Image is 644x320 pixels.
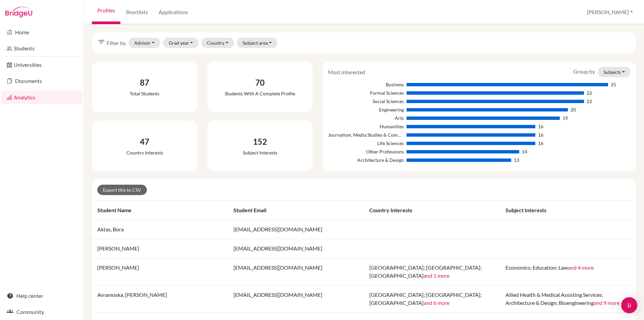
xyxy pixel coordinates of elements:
a: Analytics [1,91,82,104]
td: Avramoska, [PERSON_NAME] [92,285,228,313]
button: Grad year [163,38,199,48]
td: [EMAIL_ADDRESS][DOMAIN_NAME] [228,285,364,313]
div: 16 [538,131,543,138]
span: Filter by [107,39,126,47]
div: 20 [571,106,576,113]
div: 47 [126,136,163,148]
div: Open Intercom Messenger [621,297,637,313]
button: and 6 more [424,299,449,307]
button: [PERSON_NAME] [584,6,636,18]
div: Business [328,81,404,88]
a: Home [1,26,82,39]
th: Student email [228,201,364,220]
div: 22 [587,98,592,105]
button: Advisor [128,38,160,48]
div: Life Sciences [328,140,404,147]
div: Total students [130,90,159,97]
button: Country [201,38,234,48]
a: Community [1,305,82,319]
div: Journalism, Media Studies & Communication [328,131,404,138]
td: Allied Health & Medical Assisting Services; Architecture & Design; Bioengineering [500,285,636,313]
th: Student name [92,201,228,220]
div: 87 [130,77,159,89]
a: Export this to CSV [97,185,147,195]
td: [PERSON_NAME] [92,258,228,285]
div: 16 [538,123,543,130]
div: 16 [538,140,543,147]
td: [PERSON_NAME] [92,239,228,258]
div: Most interested [323,68,370,76]
td: [EMAIL_ADDRESS][DOMAIN_NAME] [228,239,364,258]
td: [EMAIL_ADDRESS][DOMAIN_NAME] [228,258,364,285]
i: filter_list [97,38,105,46]
div: Formal Sciences [328,89,404,96]
div: 22 [587,89,592,96]
div: Subject interests [243,149,277,156]
div: Engineering [328,106,404,113]
div: 70 [225,77,295,89]
a: Documents [1,74,82,88]
td: [GEOGRAPHIC_DATA]; [GEOGRAPHIC_DATA]; [GEOGRAPHIC_DATA] [364,258,500,285]
div: Architecture & Design [328,156,404,164]
th: Country interests [364,201,500,220]
button: and 4 more [568,264,594,272]
td: Aktas, Bora [92,220,228,239]
div: Other Professions [328,148,404,155]
th: Subject interests [500,201,636,220]
div: 25 [611,81,616,88]
a: Help center [1,289,82,303]
div: 14 [522,148,527,155]
div: Social Sciences [328,98,404,105]
td: [GEOGRAPHIC_DATA]; [GEOGRAPHIC_DATA]; [GEOGRAPHIC_DATA] [364,285,500,313]
div: 152 [243,136,277,148]
div: Humanities [328,123,404,130]
button: Subjects [598,67,631,77]
a: Universities [1,58,82,72]
button: and 1 more [424,272,449,280]
td: Economics; Education; Law [500,258,636,285]
img: Bridge-U [5,7,32,17]
div: 13 [514,156,519,164]
div: Group by [568,67,636,77]
a: Students [1,42,82,55]
div: 19 [562,115,568,122]
div: Country interests [126,149,163,156]
td: [EMAIL_ADDRESS][DOMAIN_NAME] [228,220,364,239]
div: Arts [328,115,404,122]
div: Students with a complete profile [225,90,295,97]
button: Subject area [237,38,278,48]
button: and 9 more [594,299,620,307]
